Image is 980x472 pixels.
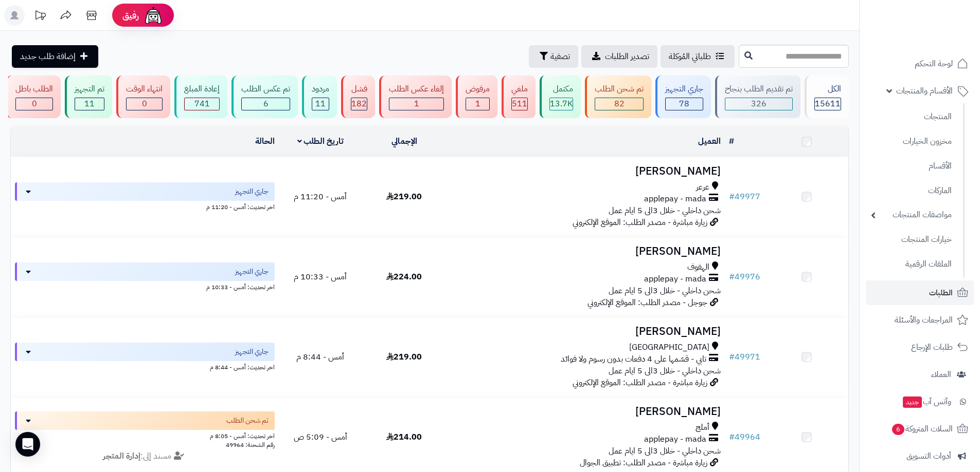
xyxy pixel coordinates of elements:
[698,135,721,147] a: العميل
[75,98,104,110] div: 11
[4,75,63,118] a: الطلب باطل 0
[729,271,735,283] span: #
[614,98,625,110] span: 82
[866,130,957,153] a: مخزون الخيارات
[866,229,957,251] a: خيارات المنتجات
[915,56,953,71] span: لوحة التحكم
[386,431,422,443] span: 214.00
[661,45,735,68] a: طلباتي المُوكلة
[902,394,951,409] span: وآتس آب
[63,75,114,118] a: تم التجهيز 11
[20,50,76,63] span: إضافة طلب جديد
[315,98,326,110] span: 11
[729,431,735,443] span: #
[466,83,490,95] div: مرفوض
[389,83,444,95] div: إلغاء عكس الطلب
[351,98,367,110] span: 182
[450,246,721,257] h3: [PERSON_NAME]
[866,417,974,441] a: السلات المتروكة6
[729,431,760,443] a: #49964
[351,98,367,110] div: 182
[127,98,162,110] div: 0
[666,98,703,110] div: 78
[581,45,657,68] a: تصدير الطلبات
[896,84,953,98] span: الأقسام والمنتجات
[226,440,275,449] span: رقم الشحنة: 49964
[609,365,721,377] span: شحن داخلي - خلال 3الى 5 ايام عمل
[296,351,344,363] span: أمس - 8:44 م
[713,75,803,118] a: تم تقديم الطلب بنجاح 326
[500,75,538,118] a: ملغي 511
[729,191,735,203] span: #
[235,347,269,357] span: جاري التجهيز
[629,342,709,353] span: [GEOGRAPHIC_DATA]
[389,98,443,110] div: 1
[866,335,974,360] a: طلبات الإرجاع
[573,216,707,229] span: زيارة مباشرة - مصدر الطلب: الموقع الإلكتروني
[866,180,957,202] a: الماركات
[609,204,721,217] span: شحن داخلي - خلال 3الى 5 ايام عمل
[300,75,339,118] a: مردود 11
[235,186,269,197] span: جاري التجهيز
[595,83,644,95] div: تم شحن الطلب
[15,201,275,212] div: اخر تحديث: أمس - 11:20 م
[679,98,689,110] span: 78
[929,286,953,300] span: الطلبات
[142,98,147,110] span: 0
[687,261,709,273] span: الهفوف
[143,5,164,26] img: ai-face.png
[511,83,528,95] div: ملغي
[454,75,500,118] a: مرفوض 1
[892,424,904,435] span: 6
[725,83,793,95] div: تم تقديم الطلب بنجاح
[235,267,269,277] span: جاري التجهيز
[391,135,417,147] a: الإجمالي
[696,422,709,433] span: أملج
[866,204,957,226] a: مواصفات المنتجات
[814,83,841,95] div: الكل
[229,75,300,118] a: تم عكس الطلب 6
[583,75,653,118] a: تم شحن الطلب 82
[226,416,269,426] span: تم شحن الطلب
[512,98,527,110] div: 511
[729,135,734,147] a: #
[15,430,275,441] div: اخر تحديث: أمس - 8:05 م
[866,308,974,332] a: المراجعات والأسئلة
[609,285,721,297] span: شحن داخلي - خلال 3الى 5 ايام عمل
[241,83,290,95] div: تم عكس الطلب
[297,135,344,147] a: تاريخ الطلب
[815,98,841,110] span: 15611
[911,340,953,354] span: طلبات الإرجاع
[15,281,275,292] div: اخر تحديث: أمس - 10:33 م
[12,45,98,68] a: إضافة طلب جديد
[15,432,40,457] div: Open Intercom Messenger
[184,83,220,95] div: إعادة المبلغ
[891,422,953,436] span: السلات المتروكة
[294,191,347,203] span: أمس - 11:20 م
[16,98,52,110] div: 0
[114,75,172,118] a: انتهاء الوقت 0
[386,191,422,203] span: 219.00
[605,50,649,63] span: تصدير الطلبات
[729,351,760,363] a: #49971
[866,155,957,177] a: الأقسام
[665,83,703,95] div: جاري التجهيز
[185,98,219,110] div: 741
[15,361,275,372] div: اخر تحديث: أمس - 8:44 م
[550,98,573,110] div: 13661
[466,98,489,110] div: 1
[644,273,706,285] span: applepay - mada
[122,9,139,22] span: رفيق
[450,326,721,337] h3: [PERSON_NAME]
[866,106,957,128] a: المنتجات
[377,75,454,118] a: إلغاء عكس الطلب 1
[866,51,974,76] a: لوحة التحكم
[475,98,480,110] span: 1
[242,98,290,110] div: 6
[27,5,53,28] a: تحديثات المنصة
[84,98,95,110] span: 11
[580,457,707,469] span: زيارة مباشرة - مصدر الطلب: تطبيق الجوال
[866,362,974,387] a: العملاء
[573,376,707,389] span: زيارة مباشرة - مصدر الطلب: الموقع الإلكتروني
[538,75,583,118] a: مكتمل 13.7K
